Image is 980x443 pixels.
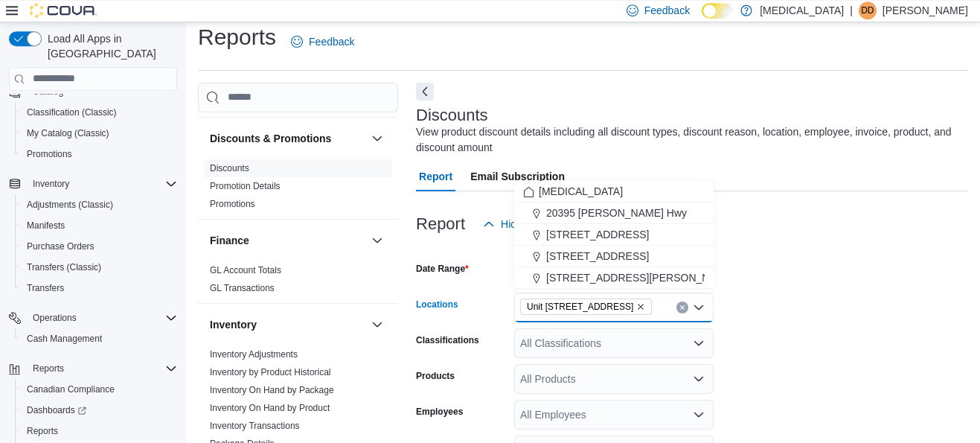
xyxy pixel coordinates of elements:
span: Promotions [21,145,177,163]
span: Email Subscription [470,162,565,191]
p: | [850,1,853,19]
button: Reports [3,358,183,379]
a: Dashboards [15,400,183,421]
span: Dd [861,1,874,19]
label: Employees [416,406,463,418]
a: Promotion Details [210,181,281,191]
span: Transfers [27,282,64,294]
span: Promotions [210,198,255,210]
span: Inventory Adjustments [210,348,298,360]
span: Inventory by Product Historical [210,366,331,378]
label: Locations [416,299,458,310]
a: Canadian Compliance [21,380,121,398]
span: Inventory On Hand by Product [210,402,330,414]
span: Load All Apps in [GEOGRAPHIC_DATA] [42,31,177,61]
span: My Catalog (Classic) [27,127,109,139]
span: Classification (Classic) [27,106,117,118]
button: Manifests [15,215,183,236]
span: Transfers [21,279,177,297]
span: Report [419,162,452,191]
span: Purchase Orders [27,240,95,252]
a: Inventory On Hand by Package [210,385,334,395]
button: Classification (Classic) [15,102,183,123]
button: Inventory [3,173,183,194]
button: [MEDICAL_DATA] [514,181,714,203]
span: Canadian Compliance [27,383,115,395]
label: Classifications [416,334,479,346]
span: Cash Management [21,330,177,348]
span: Adjustments (Classic) [21,196,177,214]
span: Cash Management [27,333,102,345]
span: Unit 385 North Dollarton Highway [520,299,652,315]
span: Transfers (Classic) [21,258,177,276]
img: Cova [30,3,97,18]
button: Discounts & Promotions [210,131,365,146]
div: Choose from the following options [514,181,714,289]
button: Inventory [210,317,365,332]
a: Classification (Classic) [21,103,123,121]
div: Diego de Azevedo [859,1,877,19]
span: Canadian Compliance [21,380,177,398]
h3: Inventory [210,317,257,332]
span: Unit [STREET_ADDRESS] [527,299,633,314]
label: Products [416,370,455,382]
span: Reports [27,425,58,437]
button: Transfers [15,278,183,299]
span: Dark Mode [702,19,702,19]
h3: Report [416,215,465,233]
a: Cash Management [21,330,108,348]
a: Promotions [210,199,255,209]
span: [STREET_ADDRESS] [546,249,649,264]
button: Reports [15,421,183,442]
span: Operations [33,312,77,324]
a: Reports [21,422,64,440]
span: Manifests [21,217,177,235]
span: Reports [33,363,64,375]
a: My Catalog (Classic) [21,124,115,142]
a: Inventory by Product Historical [210,367,331,377]
button: Purchase Orders [15,236,183,257]
button: Cash Management [15,328,183,349]
button: Operations [27,309,83,327]
span: Adjustments (Classic) [27,199,113,211]
h3: Discounts [416,106,488,124]
span: Hide Parameters [501,217,579,232]
p: [PERSON_NAME] [883,1,968,19]
a: Discounts [210,163,249,173]
a: Adjustments (Classic) [21,196,119,214]
button: Operations [3,307,183,328]
a: Promotions [21,145,78,163]
a: Transfers (Classic) [21,258,107,276]
span: GL Transactions [210,282,275,294]
div: Discounts & Promotions [198,159,398,219]
button: Open list of options [693,373,705,385]
button: Canadian Compliance [15,379,183,400]
span: Promotion Details [210,180,281,192]
span: Purchase Orders [21,238,177,255]
a: GL Transactions [210,283,275,293]
button: Adjustments (Classic) [15,194,183,215]
div: Finance [198,261,398,303]
h1: Reports [198,22,276,52]
a: Inventory Transactions [210,421,300,431]
span: Discounts [210,162,249,174]
button: Transfers (Classic) [15,257,183,278]
span: [STREET_ADDRESS] [546,227,649,242]
button: [STREET_ADDRESS] [514,246,714,267]
button: [STREET_ADDRESS][PERSON_NAME] [514,267,714,289]
button: 20395 [PERSON_NAME] Hwy [514,203,714,224]
span: My Catalog (Classic) [21,124,177,142]
span: [STREET_ADDRESS][PERSON_NAME] [546,270,735,285]
span: Classification (Classic) [21,103,177,121]
a: Inventory On Hand by Product [210,403,330,413]
a: Manifests [21,217,71,235]
button: Discounts & Promotions [368,130,386,147]
h3: Finance [210,233,249,248]
span: Reports [21,422,177,440]
h3: Discounts & Promotions [210,131,331,146]
a: GL Account Totals [210,265,281,275]
a: Transfers [21,279,70,297]
span: Feedback [644,3,690,18]
span: Inventory [27,175,177,193]
span: Dashboards [21,401,177,419]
